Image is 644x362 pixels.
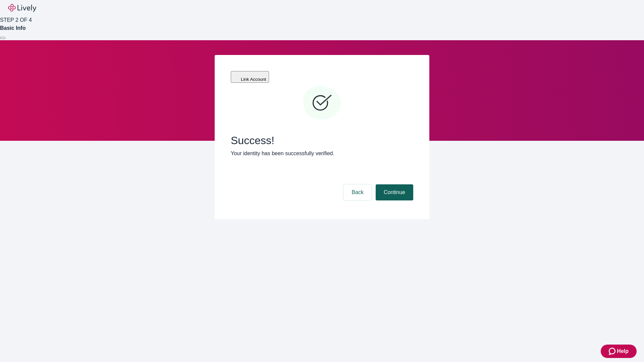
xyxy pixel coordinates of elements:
svg: Zendesk support icon [609,347,617,355]
button: Back [343,184,372,200]
button: Continue [376,184,413,200]
span: Help [617,347,629,355]
svg: Checkmark icon [302,83,342,123]
button: Zendesk support iconHelp [601,345,637,358]
span: Success! [231,134,413,147]
img: Lively [8,4,36,12]
p: Your identity has been successfully verified. [231,149,413,158]
button: Link Account [231,71,269,83]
